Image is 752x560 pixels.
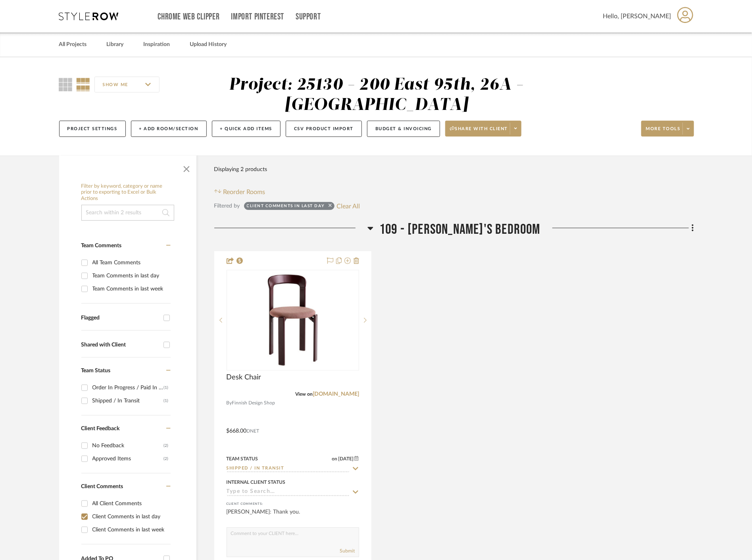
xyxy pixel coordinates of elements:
[223,187,265,197] span: Reorder Rooms
[164,395,169,407] div: (1)
[227,399,232,407] span: By
[164,452,169,465] div: (2)
[92,395,164,407] div: Shipped / In Transit
[81,315,160,321] div: Flagged
[212,121,281,137] button: + Quick Add Items
[243,271,342,370] img: Desk Chair
[179,160,194,175] button: Close
[227,508,359,524] div: [PERSON_NAME]: Thank you.
[214,202,240,210] div: Filtered by
[92,283,169,295] div: Team Comments in last week
[92,497,169,510] div: All Client Comments
[81,342,160,348] div: Shared with Client
[92,523,169,536] div: Client Comments in last week
[214,187,265,197] button: Reorder Rooms
[144,39,170,50] a: Inspiration
[92,256,169,269] div: All Team Comments
[296,13,321,20] a: Support
[641,121,694,137] button: More tools
[603,12,671,21] span: Hello, [PERSON_NAME]
[164,439,169,452] div: (2)
[92,439,164,452] div: No Feedback
[81,205,174,221] input: Search within 2 results
[92,269,169,282] div: Team Comments in last day
[190,39,227,50] a: Upload History
[445,121,521,137] button: Share with client
[214,162,267,177] div: Displaying 2 products
[164,381,169,394] div: (1)
[227,479,286,486] div: Internal Client Status
[227,373,262,382] span: Desk Chair
[337,456,354,462] span: [DATE]
[81,243,122,248] span: Team Comments
[232,399,275,407] span: Finnish Design Shop
[340,547,355,554] button: Submit
[227,270,359,370] div: 0
[337,201,360,211] button: Clear All
[229,77,523,114] div: Project: 25130 - 200 East 95th, 26A - [GEOGRAPHIC_DATA]
[227,489,350,496] input: Type to Search…
[313,391,359,397] a: [DOMAIN_NAME]
[450,126,508,138] span: Share with client
[92,452,164,465] div: Approved Items
[379,221,540,238] span: 109 - [PERSON_NAME]'S BEDROOM
[81,426,120,431] span: Client Feedback
[81,368,111,373] span: Team Status
[59,39,87,50] a: All Projects
[92,381,164,394] div: Order In Progress / Paid In Full w/ Freight, No Balance due
[367,121,440,137] button: Budget & Invoicing
[158,13,220,20] a: Chrome Web Clipper
[131,121,207,137] button: + Add Room/Section
[59,121,126,137] button: Project Settings
[231,13,284,20] a: Import Pinterest
[227,455,258,462] div: Team Status
[646,126,681,138] span: More tools
[286,121,362,137] button: CSV Product Import
[81,183,174,202] h6: Filter by keyword, category or name prior to exporting to Excel or Bulk Actions
[81,484,123,489] span: Client Comments
[332,456,337,461] span: on
[295,392,313,396] span: View on
[227,465,350,473] input: Type to Search…
[92,510,169,523] div: Client Comments in last day
[107,39,124,50] a: Library
[247,203,325,211] div: Client Comments in last day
